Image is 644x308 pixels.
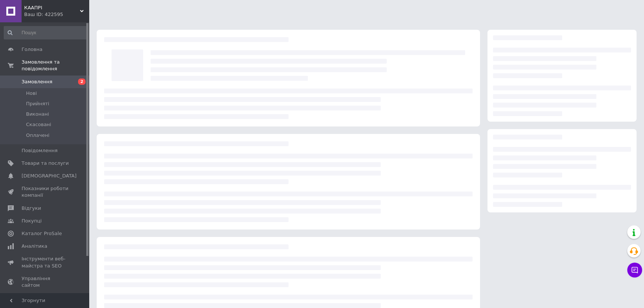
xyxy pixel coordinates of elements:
[22,147,58,154] span: Повідомлення
[26,90,37,97] span: Нові
[22,205,41,212] span: Відгуки
[22,256,69,269] span: Інструменти веб-майстра та SEO
[22,185,69,199] span: Показники роботи компанії
[627,263,642,277] button: Чат з покупцем
[22,160,69,167] span: Товари та послуги
[26,132,49,139] span: Оплачені
[78,78,86,85] span: 2
[26,100,49,107] span: Прийняті
[22,218,42,224] span: Покупці
[22,173,77,179] span: [DEMOGRAPHIC_DATA]
[4,26,87,39] input: Пошук
[26,111,49,118] span: Виконані
[22,46,42,53] span: Головна
[24,4,80,11] span: КААПРІ
[22,275,69,289] span: Управління сайтом
[22,78,52,85] span: Замовлення
[22,59,89,72] span: Замовлення та повідомлення
[22,230,62,237] span: Каталог ProSale
[22,243,47,250] span: Аналітика
[24,11,89,18] div: Ваш ID: 422595
[26,121,51,128] span: Скасовані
